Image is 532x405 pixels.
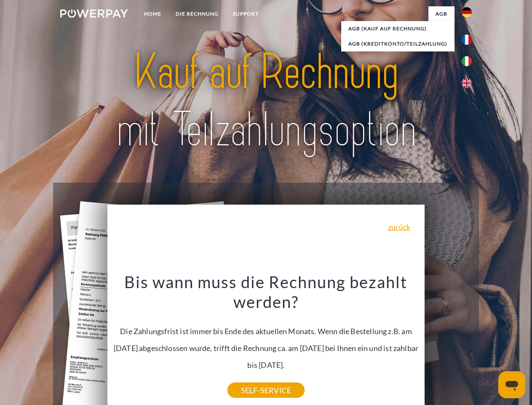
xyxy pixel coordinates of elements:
[462,35,472,45] img: fr
[112,272,420,312] h3: Bis wann muss die Rechnung bezahlt werden?
[137,6,168,22] a: Home
[428,6,454,22] a: agb
[341,36,454,51] a: AGB (Kreditkonto/Teilzahlung)
[112,272,420,390] div: Die Zahlungsfrist ist immer bis Ende des aktuellen Monats. Wenn die Bestellung z.B. am [DATE] abg...
[462,78,472,88] img: en
[227,383,305,398] a: SELF-SERVICE
[226,6,266,22] a: SUPPORT
[498,371,525,398] iframe: Schaltfläche zum Öffnen des Messaging-Fensters
[80,40,452,162] img: title-powerpay_de.svg
[462,56,472,66] img: it
[60,9,128,18] img: logo-powerpay-white.svg
[341,21,454,36] a: AGB (Kauf auf Rechnung)
[462,7,472,17] img: de
[168,6,226,22] a: DIE RECHNUNG
[388,223,410,231] a: zurück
